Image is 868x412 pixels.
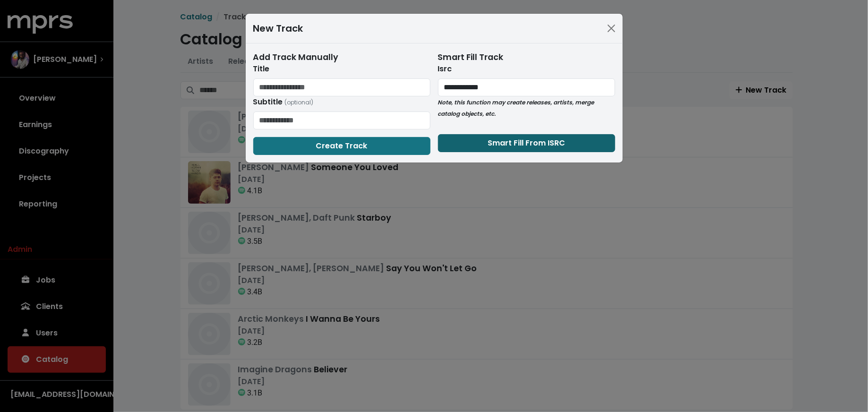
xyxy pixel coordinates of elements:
[253,51,430,63] div: Add Track Manually
[253,96,314,108] label: Subtitle
[604,21,619,36] button: Close
[438,98,594,118] i: Note, this function may create releases, artists, merge catalog objects, etc.
[316,140,368,151] span: Create Track
[488,137,565,148] span: Smart Fill From ISRC
[253,63,270,75] label: Title
[253,137,430,155] button: Create Track
[438,63,452,75] label: Isrc
[438,134,615,152] button: Smart Fill From ISRC
[285,98,314,106] small: (optional)
[438,51,615,63] div: Smart Fill Track
[253,21,303,35] div: New Track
